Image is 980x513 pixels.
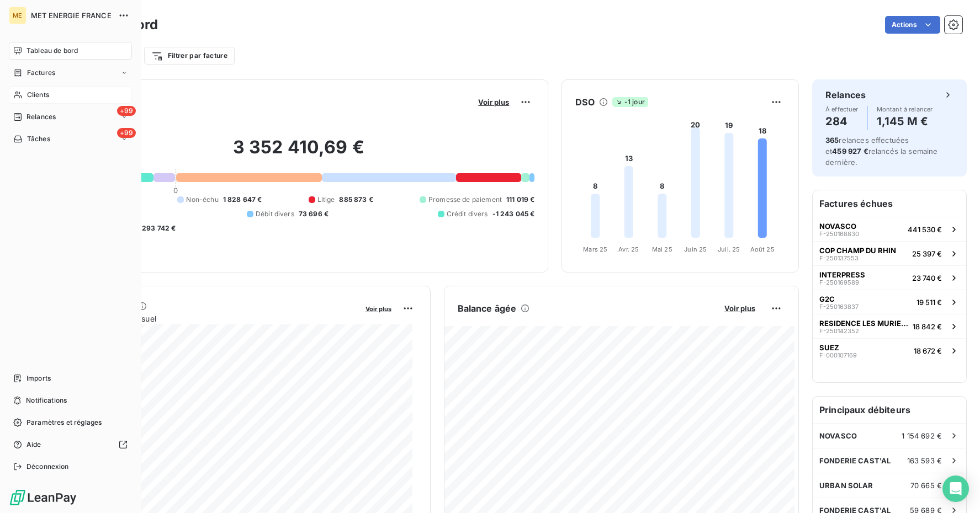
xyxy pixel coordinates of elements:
button: RESIDENCE LES MURIERSF-25014235218 842 € [813,314,966,338]
span: Factures [27,68,55,78]
button: Voir plus [475,97,512,107]
a: Factures [9,64,132,82]
div: ME [9,7,27,24]
span: F-250142352 [819,328,859,334]
h6: Factures échues [813,190,966,217]
span: INTERPRESS [819,270,865,279]
span: 18 672 € [914,346,942,355]
span: COP CHAMP DU RHIN [819,246,896,255]
button: Voir plus [721,303,759,313]
button: INTERPRESSF-25016958923 740 € [813,265,966,290]
tspan: Juil. 25 [718,245,740,253]
button: COP CHAMP DU RHINF-25013755325 397 € [813,241,966,265]
a: Clients [9,86,132,104]
span: NOVASCO [819,431,857,440]
span: +99 [117,128,136,138]
span: Déconnexion [27,462,69,472]
span: Notifications [26,396,67,405]
span: 1 828 647 € [223,195,262,205]
span: 111 019 € [506,195,534,205]
span: F-250137553 [819,255,859,261]
a: Imports [9,370,132,387]
button: G2CF-25016383719 511 € [813,290,966,314]
span: 459 927 € [832,147,868,156]
a: +99Relances [9,108,132,126]
span: Voir plus [365,305,391,313]
span: Paramètres et réglages [27,418,102,427]
span: -1 243 045 € [492,209,535,219]
span: 163 593 € [907,456,942,465]
span: 25 397 € [912,249,942,258]
span: Voir plus [724,304,755,313]
span: NOVASCO [819,222,856,231]
span: Tâches [27,134,50,144]
tspan: Juin 25 [685,245,707,253]
h6: Balance âgée [458,302,517,315]
button: Voir plus [362,303,395,313]
h4: 284 [825,113,859,130]
span: Imports [27,373,51,383]
h6: DSO [575,95,594,109]
span: Non-échu [186,195,218,205]
tspan: Mai 25 [652,245,672,253]
span: 73 696 € [299,209,329,219]
span: 19 511 € [917,298,942,307]
span: -293 742 € [139,223,176,233]
span: Débit divers [256,209,294,219]
span: G2C [819,295,835,303]
button: Filtrer par facture [144,47,235,65]
a: +99Tâches [9,130,132,148]
span: -1 jour [612,97,648,107]
span: relances effectuées et relancés la semaine dernière. [825,136,938,167]
h6: Relances [825,88,866,101]
a: Paramètres et réglages [9,414,132,431]
a: Aide [9,436,132,453]
h4: 1,145 M € [877,113,933,130]
span: Voir plus [478,98,509,106]
span: 23 740 € [912,274,942,282]
span: Litige [317,195,335,205]
span: 18 842 € [913,322,942,331]
span: SUEZ [819,343,839,352]
span: 1 154 692 € [902,431,942,440]
span: Clients [27,90,49,100]
span: 365 [825,136,839,145]
span: À effectuer [825,106,859,113]
h2: 3 352 410,69 € [62,136,534,169]
span: Chiffre d'affaires mensuel [62,313,358,324]
span: RESIDENCE LES MURIERS [819,319,908,328]
span: Relances [27,112,56,122]
span: Montant à relancer [877,106,933,113]
span: 441 530 € [908,225,942,234]
tspan: Août 25 [750,245,775,253]
tspan: Avr. 25 [619,245,639,253]
a: Tableau de bord [9,42,132,60]
span: 0 [173,186,178,195]
span: Aide [27,440,41,450]
span: F-250169589 [819,279,859,286]
span: MET ENERGIE FRANCE [31,11,112,20]
button: Actions [885,16,940,34]
span: Promesse de paiement [428,195,502,205]
span: Tableau de bord [27,46,78,56]
tspan: Mars 25 [584,245,608,253]
button: SUEZF-00010716918 672 € [813,338,966,362]
span: Crédit divers [447,209,488,219]
span: FONDERIE CAST'AL [819,456,891,465]
span: 885 873 € [339,195,373,205]
span: +99 [117,106,136,116]
span: URBAN SOLAR [819,481,873,490]
span: 70 665 € [910,481,942,490]
img: Logo LeanPay [9,489,77,506]
div: Open Intercom Messenger [942,475,969,502]
span: F-000107169 [819,352,857,359]
span: F-250168830 [819,231,859,237]
h6: Principaux débiteurs [813,397,966,423]
button: NOVASCOF-250168830441 530 € [813,217,966,241]
span: F-250163837 [819,303,859,310]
